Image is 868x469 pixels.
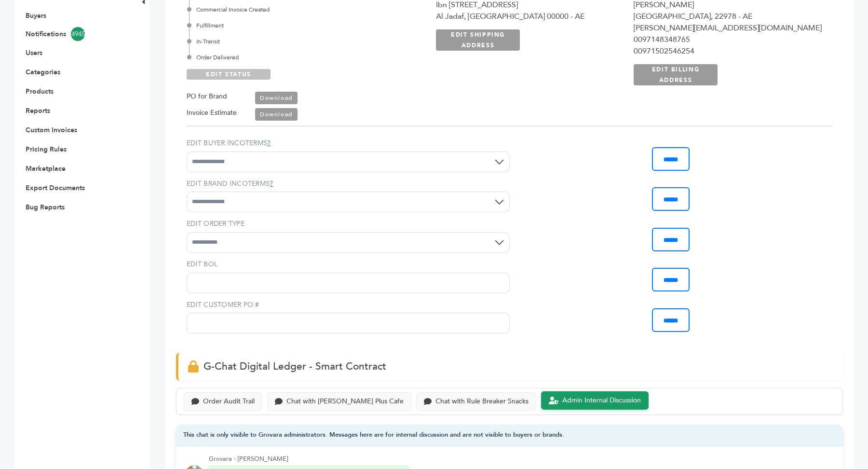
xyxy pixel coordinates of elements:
[189,37,413,46] div: In-Transit
[187,91,227,102] label: PO for Brand
[203,398,255,406] div: Order Audit Trail
[634,11,822,22] div: [GEOGRAPHIC_DATA], 22978 - AE
[255,108,298,121] a: Download
[26,164,66,173] a: Marketplace
[26,106,50,115] a: Reports
[26,183,85,193] a: Export Documents
[187,260,510,269] label: EDIT BOL
[71,27,85,41] span: 4945
[26,87,54,96] a: Products
[26,125,77,135] a: Custom Invoices
[176,425,843,446] div: This chat is only visible to Grovara administrators. Messages here are for internal discussion an...
[26,203,65,212] a: Bug Reports
[436,11,624,22] div: Al Jadaf, [GEOGRAPHIC_DATA] 00000 - AE
[435,398,529,406] div: Chat with Rule Breaker Snacks
[189,5,413,14] div: Commercial Invoice Created
[209,455,833,463] div: Grovara - [PERSON_NAME]
[26,27,124,41] a: Notifications4945
[187,300,510,310] label: EDIT CUSTOMER PO #
[189,21,413,30] div: Fulfillment
[634,64,718,85] a: EDIT BILLING ADDRESS
[634,22,822,34] div: [PERSON_NAME][EMAIL_ADDRESS][DOMAIN_NAME]
[26,11,46,20] a: Buyers
[187,219,510,229] label: EDIT ORDER TYPE
[26,145,67,154] a: Pricing Rules
[187,69,271,80] a: EDIT STATUS
[187,138,510,148] label: EDIT BUYER INCOTERMS
[634,34,822,45] div: 0097148348765
[286,398,404,406] div: Chat with [PERSON_NAME] Plus Cafe
[189,53,413,62] div: Order Delivered
[270,179,273,188] a: ?
[26,68,60,77] a: Categories
[634,45,822,57] div: 00971502546254
[436,29,520,51] a: EDIT SHIPPING ADDRESS
[26,48,42,57] a: Users
[267,138,271,148] a: ?
[255,92,298,104] a: Download
[203,359,386,373] span: G-Chat Digital Ledger - Smart Contract
[562,397,641,405] div: Admin Internal Discussion
[187,107,237,119] label: Invoice Estimate
[187,179,510,189] label: EDIT BRAND INCOTERMS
